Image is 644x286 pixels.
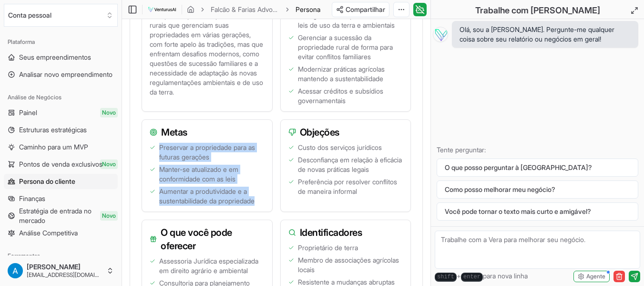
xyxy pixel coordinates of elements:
[298,156,402,173] font: Desconfiança em relação à eficácia de novas práticas legais
[147,4,177,15] img: logotipo
[433,27,448,42] img: Vera
[102,109,116,116] font: Novo
[159,165,238,183] font: Manter-se atualizado e em conformidade com as leis
[332,2,389,17] button: Compartilhar
[159,257,258,275] font: Assessoria Jurídica especializada em direito agrário e ambiental
[4,191,118,206] a: Finanças
[4,259,118,282] button: [PERSON_NAME][EMAIL_ADDRESS][DOMAIN_NAME]
[8,94,61,101] font: Análise de Negócios
[435,273,457,282] kbd: shift
[298,143,382,151] font: Custo dos serviços jurídicos
[8,252,40,259] font: Ferramentas
[8,11,51,19] font: Conta pessoal
[4,4,118,27] button: Selecione uma organização
[298,87,383,105] font: Acessar créditos e subsídios governamentais
[159,143,255,161] font: Preservar a propriedade para as futuras gerações
[300,227,362,238] font: Identificadores
[4,105,118,120] a: PainelNovo
[475,5,600,15] font: Trabalhe com [PERSON_NAME]
[296,5,320,14] span: Persona
[4,225,118,241] a: Análise Competitiva
[445,163,592,171] font: O que posso perguntar à [GEOGRAPHIC_DATA]?
[19,108,37,117] font: Painel
[150,11,265,96] font: Este perfil representa produtores rurais que gerenciam suas propriedades em várias gerações, com ...
[300,127,339,138] font: Objeções
[445,185,555,193] font: Como posso melhorar meu negócio?
[19,70,112,78] font: Analisar novo empreendimento
[445,207,591,215] font: Você pode tornar o texto mais curto e amigável?
[4,50,118,65] a: Seus empreendimentos
[19,126,87,134] font: Estruturas estratégicas
[27,263,81,271] font: [PERSON_NAME]
[437,202,638,221] button: Você pode tornar o texto mais curto e amigável?
[19,229,78,237] font: Análise Competitiva
[586,273,605,280] font: Agente
[19,177,75,185] font: Persona do cliente
[161,227,232,252] font: O que você pode oferecer
[298,178,397,195] font: Preferência por resolver conflitos de maneira informal
[298,278,395,286] font: Resistente a mudanças abruptas
[4,122,118,138] a: Estruturas estratégicas
[346,5,385,13] font: Compartilhar
[4,139,118,155] a: Caminho para um MVP
[187,5,320,14] nav: migalhas de pão
[4,174,118,189] a: Persona do cliente
[19,143,88,151] font: Caminho para um MVP
[19,53,91,61] font: Seus empreendimentos
[159,187,255,205] font: Aumentar a produtividade e a sustentabilidade da propriedade
[298,65,385,83] font: Modernizar práticas agrícolas mantendo a sustentabilidade
[19,194,45,202] font: Finanças
[461,273,483,282] kbd: enter
[457,272,461,280] font: +
[8,38,35,45] font: Plataforma
[298,256,399,274] font: Membro de associações agrícolas locais
[211,5,344,13] font: Falcão & Farias Advogados Associados Rural
[27,271,120,278] font: [EMAIL_ADDRESS][DOMAIN_NAME]
[161,127,187,138] font: Metas
[4,208,118,223] a: Estratégia de entrada no mercadoNovo
[4,67,118,82] a: Analisar novo empreendimento
[102,212,116,219] font: Novo
[298,244,358,252] font: Proprietário de terra
[4,157,118,172] a: Pontos de venda exclusivosNovo
[8,263,23,278] img: ACg8ocKODvUDUHoPLmNiUZNGacIMcjUWUglJ2rwUnIiyd0HOYIhOKQ=s96-c
[573,271,610,282] button: Agente
[102,160,116,168] font: Novo
[460,25,614,43] font: Olá, sou a [PERSON_NAME]. Pergunte-me qualquer coisa sobre seu relatório ou negócios em geral!
[211,5,279,14] a: Falcão & Farias Advogados Associados Rural
[298,33,393,61] font: Gerenciar a sucessão da propriedade rural de forma para evitar conflitos familiares
[483,272,528,280] font: para nova linha
[437,159,638,177] button: O que posso perguntar à [GEOGRAPHIC_DATA]?
[19,160,102,168] font: Pontos de venda exclusivos
[437,180,638,199] button: Como posso melhorar meu negócio?
[437,146,486,154] font: Tente perguntar:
